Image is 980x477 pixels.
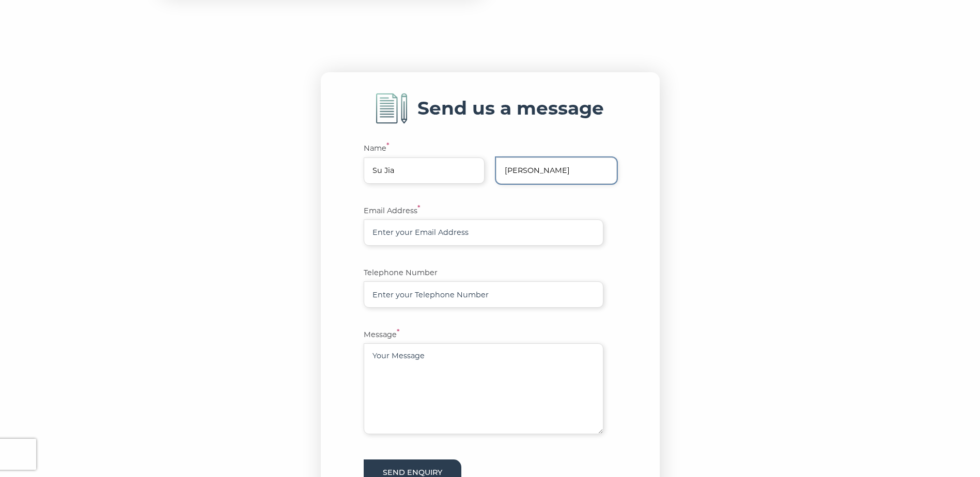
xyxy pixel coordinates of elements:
img: form-write-icon.png [376,93,407,124]
label: Telephone Number [364,267,441,279]
input: First Name [364,157,485,184]
h3: Send us a message [417,97,604,120]
label: Name [364,142,441,154]
label: Message [364,329,441,341]
input: Enter your Telephone Number [364,281,603,308]
input: Last Name [496,157,617,184]
label: Email Address [364,205,441,217]
input: Enter your Email Address [364,219,603,246]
